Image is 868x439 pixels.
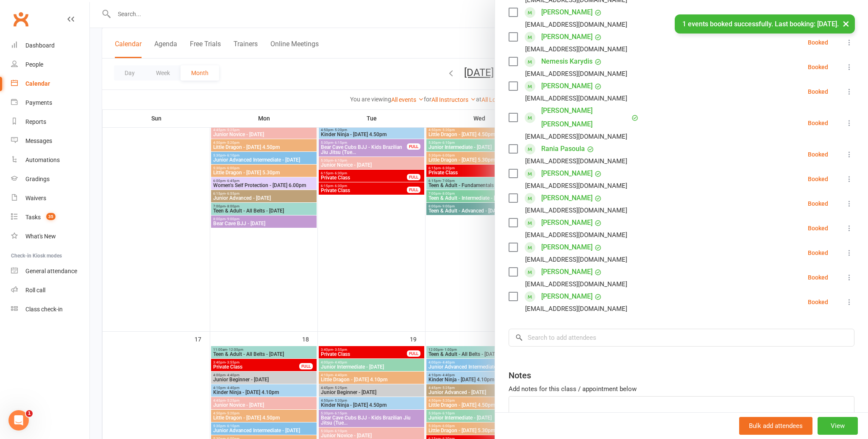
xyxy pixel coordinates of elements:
span: 35 [46,213,56,220]
div: 1 events booked successfully. Last booking: [DATE]. [675,14,855,34]
div: [EMAIL_ADDRESS][DOMAIN_NAME] [525,44,627,55]
a: [PERSON_NAME] [541,30,593,44]
div: [EMAIL_ADDRESS][DOMAIN_NAME] [525,156,627,167]
div: [EMAIL_ADDRESS][DOMAIN_NAME] [525,254,627,265]
div: Booked [808,151,828,157]
div: [EMAIL_ADDRESS][DOMAIN_NAME] [525,93,627,104]
div: [EMAIL_ADDRESS][DOMAIN_NAME] [525,229,627,240]
a: Rania Pasoula [541,142,585,156]
div: Booked [808,176,828,182]
input: Search to add attendees [509,329,854,347]
div: Dashboard [25,42,55,49]
div: Reports [25,118,46,125]
div: Automations [25,157,60,163]
div: Booked [808,39,828,45]
a: Gradings [11,170,89,189]
div: [EMAIL_ADDRESS][DOMAIN_NAME] [525,303,627,314]
a: Clubworx [10,8,31,30]
div: Booked [808,274,828,280]
div: Roll call [25,287,45,294]
a: [PERSON_NAME] [541,79,593,93]
a: Reports [11,112,89,131]
a: People [11,55,89,74]
a: [PERSON_NAME] [541,167,593,180]
div: Booked [808,89,828,95]
a: Waivers [11,189,89,208]
a: What's New [11,227,89,246]
div: Booked [808,120,828,126]
a: Calendar [11,74,89,93]
div: People [25,61,43,68]
div: [EMAIL_ADDRESS][DOMAIN_NAME] [525,68,627,79]
a: Nemesis Karydis [541,55,593,68]
button: × [838,14,854,33]
a: Roll call [11,281,89,300]
a: [PERSON_NAME] [541,191,593,205]
div: [EMAIL_ADDRESS][DOMAIN_NAME] [525,180,627,191]
a: General attendance kiosk mode [11,262,89,281]
div: [EMAIL_ADDRESS][DOMAIN_NAME] [525,279,627,290]
button: View [818,417,858,435]
a: Automations [11,151,89,170]
a: [PERSON_NAME] [541,265,593,279]
div: General attendance [25,268,77,274]
a: Class kiosk mode [11,300,89,319]
a: [PERSON_NAME] [541,6,593,19]
div: Calendar [25,80,50,87]
a: [PERSON_NAME] [PERSON_NAME] [541,104,629,131]
div: What's New [25,233,56,240]
a: Tasks 35 [11,208,89,227]
span: 1 [26,410,33,417]
a: Payments [11,93,89,112]
div: Class check-in [25,306,63,313]
div: Booked [808,64,828,70]
div: Booked [808,250,828,256]
div: Waivers [25,195,46,201]
div: Notes [509,369,531,381]
div: Booked [808,299,828,305]
div: Gradings [25,176,50,182]
iframe: Intercom live chat [8,410,29,431]
div: Booked [808,201,828,207]
div: [EMAIL_ADDRESS][DOMAIN_NAME] [525,131,627,142]
div: Tasks [25,214,41,221]
div: Payments [25,99,52,106]
div: [EMAIL_ADDRESS][DOMAIN_NAME] [525,205,627,216]
div: Booked [808,225,828,231]
a: [PERSON_NAME] [541,290,593,303]
div: Messages [25,137,52,144]
a: Messages [11,131,89,151]
a: [PERSON_NAME] [541,240,593,254]
a: [PERSON_NAME] [541,216,593,229]
div: Add notes for this class / appointment below [509,384,854,394]
a: Dashboard [11,36,89,55]
button: Bulk add attendees [739,417,812,435]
